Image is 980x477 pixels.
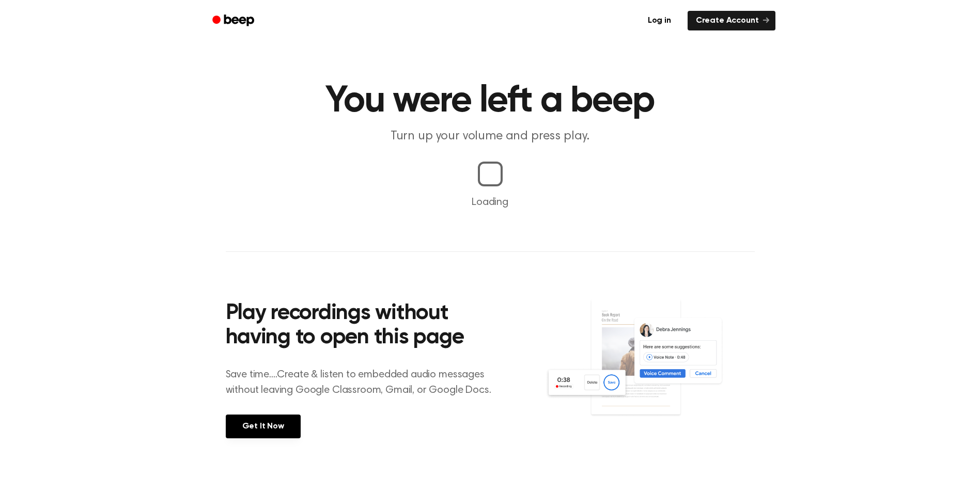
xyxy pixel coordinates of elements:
h2: Play recordings without having to open this page [226,301,504,351]
a: Create Account [688,11,775,30]
a: Log in [637,9,681,33]
p: Save time....Create & listen to embedded audio messages without leaving Google Classroom, Gmail, ... [226,367,504,398]
p: Loading [12,195,968,210]
p: Turn up your volume and press play. [292,128,689,145]
a: Beep [205,11,263,31]
img: Voice Comments on Docs and Recording Widget [545,298,754,437]
a: Get It Now [226,415,301,438]
h1: You were left a beep [226,83,755,120]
